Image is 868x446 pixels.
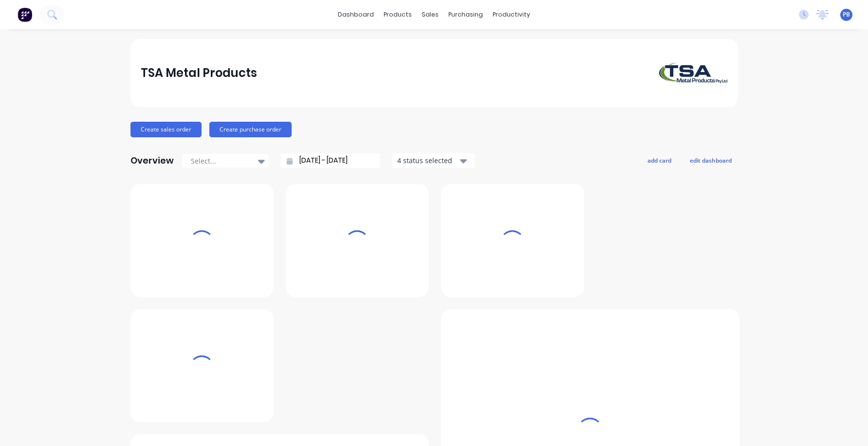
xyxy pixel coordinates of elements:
button: 4 status selected [392,153,475,168]
div: TSA Metal Products [141,63,257,83]
button: Create purchase order [209,122,292,137]
button: edit dashboard [683,154,738,167]
a: dashboard [333,7,379,22]
button: Create sales order [130,122,202,137]
span: PB [843,10,850,19]
button: add card [641,154,678,167]
img: TSA Metal Products [659,63,727,83]
div: sales [417,7,443,22]
div: productivity [488,7,535,22]
img: Factory [18,7,32,22]
div: 4 status selected [397,155,459,166]
div: products [379,7,417,22]
div: Overview [130,151,174,170]
div: purchasing [443,7,488,22]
